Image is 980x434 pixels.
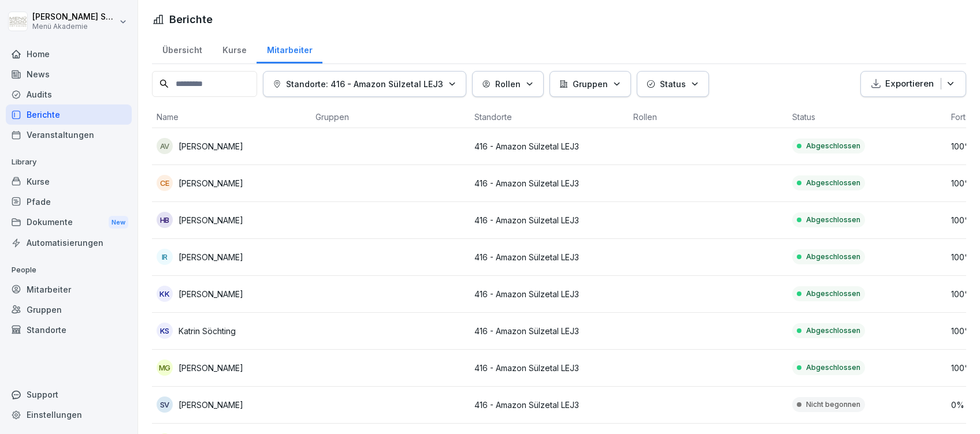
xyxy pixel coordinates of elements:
[6,279,132,300] a: Mitarbeiter
[179,288,243,300] p: [PERSON_NAME]
[6,64,132,84] a: News
[6,212,132,233] a: DokumenteNew
[637,71,709,97] button: Status
[286,78,443,90] p: Standorte: 416 - Amazon Sülzetal LEJ3
[806,362,860,373] p: Abgeschlossen
[157,323,173,339] div: KS
[550,71,631,97] button: Gruppen
[6,171,132,192] a: Kurse
[474,399,624,411] p: 416 - Amazon Sülzetal LEJ3
[157,249,173,265] div: IR
[474,177,624,189] p: 416 - Amazon Sülzetal LEJ3
[311,106,470,128] th: Gruppen
[179,251,243,263] p: [PERSON_NAME]
[470,106,629,128] th: Standorte
[157,212,173,228] div: HB
[660,78,686,90] p: Status
[806,289,860,299] p: Abgeschlossen
[152,34,212,63] a: Übersicht
[474,214,624,226] p: 416 - Amazon Sülzetal LEJ3
[179,177,243,189] p: [PERSON_NAME]
[6,153,132,171] p: Library
[474,251,624,263] p: 416 - Amazon Sülzetal LEJ3
[6,384,132,405] div: Support
[157,396,173,413] div: SV
[806,399,860,410] p: Nicht begonnen
[263,71,466,97] button: Standorte: 416 - Amazon Sülzetal LEJ3
[6,44,132,64] a: Home
[6,104,132,125] a: Berichte
[6,233,132,253] a: Automatisierungen
[474,140,624,152] p: 416 - Amazon Sülzetal LEJ3
[474,288,624,300] p: 416 - Amazon Sülzetal LEJ3
[806,252,860,262] p: Abgeschlossen
[179,362,243,374] p: [PERSON_NAME]
[472,71,544,97] button: Rollen
[179,140,243,152] p: [PERSON_NAME]
[179,325,236,337] p: Katrin Söchting
[788,106,946,128] th: Status
[6,212,132,233] div: Dokumente
[179,214,243,226] p: [PERSON_NAME]
[6,320,132,340] a: Standorte
[157,138,173,154] div: AV
[6,125,132,145] a: Veranstaltungen
[6,300,132,320] a: Gruppen
[629,106,788,128] th: Rollen
[157,286,173,302] div: KK
[157,175,173,191] div: CE
[806,215,860,225] p: Abgeschlossen
[474,362,624,374] p: 416 - Amazon Sülzetal LEJ3
[885,77,934,91] p: Exportieren
[152,106,311,128] th: Name
[32,12,117,22] p: [PERSON_NAME] Schülzke
[573,78,608,90] p: Gruppen
[860,71,966,97] button: Exportieren
[6,261,132,279] p: People
[169,12,213,27] h1: Berichte
[212,34,257,63] a: Kurse
[474,325,624,337] p: 416 - Amazon Sülzetal LEJ3
[109,216,128,229] div: New
[806,178,860,188] p: Abgeschlossen
[157,360,173,376] div: MG
[6,84,132,104] a: Audits
[32,23,117,31] p: Menü Akademie
[495,78,521,90] p: Rollen
[257,34,322,63] a: Mitarbeiter
[806,325,860,336] p: Abgeschlossen
[179,399,243,411] p: [PERSON_NAME]
[6,405,132,425] a: Einstellungen
[6,192,132,212] a: Pfade
[806,141,860,151] p: Abgeschlossen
